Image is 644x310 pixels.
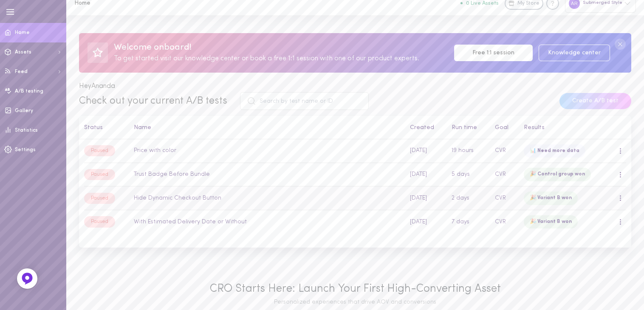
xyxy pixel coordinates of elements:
span: Feed [15,69,28,74]
span: Hey Ananda [79,83,115,90]
div: Paused [84,169,115,180]
div: To get started visit our knowledge center or book a free 1:1 session with one of our product expe... [114,54,448,64]
span: Check out your current A/B tests [79,96,227,106]
td: CVR [490,139,519,163]
td: CVR [490,186,519,210]
td: [DATE] [405,186,447,210]
img: Feedback Button [21,272,34,285]
span: Settings [15,147,36,152]
td: 7 days [447,210,490,234]
th: Created [405,116,447,139]
div: Welcome onboard! [114,42,448,54]
div: Paused [84,193,115,204]
td: 5 days [447,163,490,186]
th: Run time [447,116,490,139]
div: 📊 Need more data [524,144,585,158]
a: 0 Live Assets [460,0,505,6]
span: Home [15,30,30,35]
div: 🎉 Variant B won [524,215,578,229]
th: Name [129,116,405,139]
div: 🎉 Variant B won [524,192,578,205]
span: Gallery [15,108,33,113]
td: Trust Badge Before Bundle [129,163,405,186]
td: CVR [490,163,519,186]
div: Paused [84,216,115,227]
td: [DATE] [405,139,447,163]
span: A/B testing [15,89,43,94]
td: [DATE] [405,163,447,186]
div: Paused [84,145,115,156]
a: Create A/B test [559,98,631,104]
button: 0 Live Assets [460,0,499,6]
input: Search by test name or ID [240,92,369,110]
th: Status [79,116,129,139]
button: Create A/B test [559,93,631,109]
a: Knowledge center [539,45,610,61]
td: 2 days [447,186,490,210]
span: Statistics [15,128,38,133]
a: Free 1:1 session [454,45,533,61]
div: Personalized experiences that drive AOV and conversions [83,299,627,306]
div: 🎉 Control group won [524,168,591,181]
td: Price with color [129,139,405,163]
td: Hide Dynamic Checkout Button [129,186,405,210]
th: Results [519,116,613,139]
td: CVR [490,210,519,234]
div: CRO Starts Here: Launch Your First High-Converting Asset [83,282,627,296]
td: [DATE] [405,210,447,234]
span: Assets [15,50,31,55]
td: 19 hours [447,139,490,163]
th: Goal [490,116,519,139]
td: With Estimated Delivery Date or Without [129,210,405,234]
